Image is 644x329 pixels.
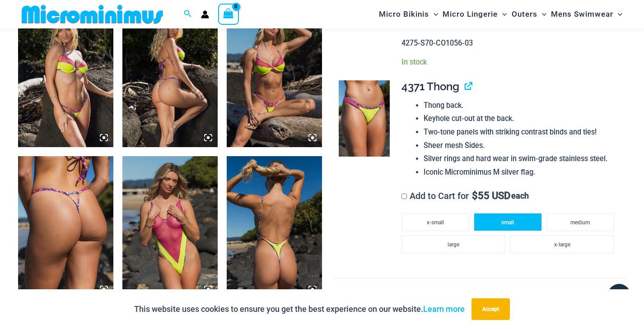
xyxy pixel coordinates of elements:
button: Accept [471,298,510,320]
span: small [501,219,514,226]
span: $ [472,190,478,201]
li: Thong back. [424,99,619,112]
p: 4275-S70-CO1056-03 [401,37,619,50]
span: Menu Toggle [613,3,622,26]
li: Sheer mesh Sides. [424,139,619,153]
li: large [401,235,505,253]
img: Coastal Bliss Leopard Sunset Thong Bikini [339,80,390,157]
li: Iconic Microminimus M silver flag. [424,166,619,179]
span: each [511,191,529,200]
img: Coastal Bliss Leopard Sunset 3223 Underwire Top 4275 Micro Bikini [227,4,322,147]
span: medium [570,219,590,226]
a: View Shopping Cart, empty [218,4,239,24]
span: Outers [512,3,537,26]
span: Micro Bikinis [379,3,429,26]
a: Learn more [423,304,465,314]
a: Micro LingerieMenu ToggleMenu Toggle [440,3,509,26]
a: Search icon link [184,9,192,20]
p: In stock [401,57,619,67]
span: Menu Toggle [429,3,438,26]
label: Add to Cart for [401,190,529,201]
span: Mens Swimwear [551,3,613,26]
a: OutersMenu ToggleMenu Toggle [509,3,549,26]
span: x-small [427,219,444,226]
li: x-large [510,235,614,253]
span: Menu Toggle [537,3,546,26]
li: Silver rings and hard wear in swim-grade stainless steel. [424,152,619,166]
li: medium [546,213,614,231]
li: Keyhole cut-out at the back. [424,112,619,125]
a: Mens SwimwearMenu ToggleMenu Toggle [549,3,625,26]
span: Micro Lingerie [443,3,498,26]
span: 4371 Thong [401,80,459,93]
img: MM SHOP LOGO FLAT [18,4,167,24]
img: Coastal Bliss Leopard Sunset 827 One Piece Monokini [122,156,218,299]
input: Add to Cart for$55 USD each [401,194,407,199]
a: Account icon link [201,10,209,19]
img: Coastal Bliss Leopard Sunset 3223 Underwire Top 4275 Micro Bikini [18,4,113,147]
nav: Site Navigation [375,1,626,27]
span: 55 USD [472,191,510,200]
p: This website uses cookies to ensure you get the best experience on our website. [134,302,465,316]
span: Menu Toggle [498,3,507,26]
img: Coastal Bliss Leopard Sunset 827 One Piece Monokini [227,156,322,299]
li: small [474,213,541,231]
li: x-small [401,213,469,231]
img: Coastal Bliss Leopard Sunset 4275 Micro Bikini [18,156,113,299]
span: x-large [554,241,570,248]
span: large [448,241,459,248]
a: Micro BikinisMenu ToggleMenu Toggle [377,3,440,26]
li: Two-tone panels with striking contrast binds and ties! [424,125,619,139]
img: Coastal Bliss Leopard Sunset 3223 Underwire Top 4275 Micro Bikini [122,4,218,147]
